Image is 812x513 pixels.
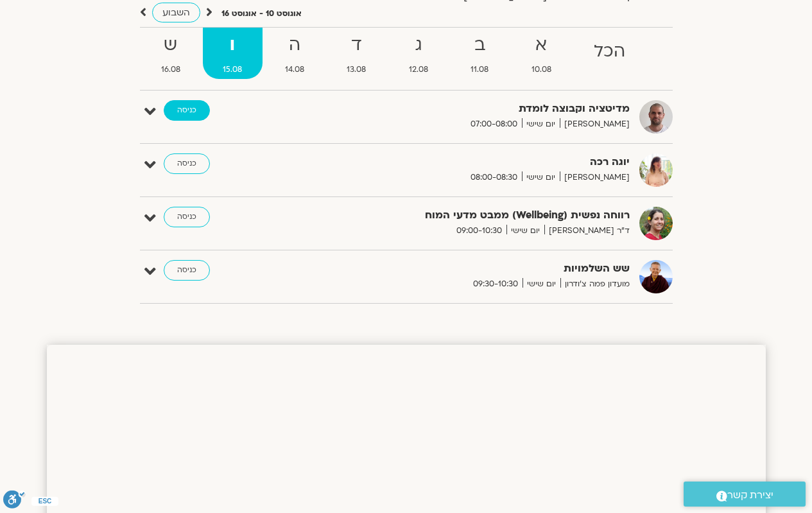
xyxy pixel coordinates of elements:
[523,277,560,291] span: יום שישי
[451,31,509,60] strong: ב
[544,224,630,238] span: ד"ר [PERSON_NAME]
[141,63,201,76] span: 16.08
[466,171,522,184] span: 08:00-08:30
[164,100,210,121] a: כניסה
[327,28,386,79] a: ד13.08
[389,63,449,76] span: 12.08
[574,37,646,66] strong: הכל
[452,224,506,238] span: 09:00-10:30
[315,153,630,171] strong: יוגה רכה
[522,117,560,131] span: יום שישי
[162,6,190,19] span: השבוע
[164,260,210,281] a: כניסה
[265,63,325,76] span: 14.08
[265,28,325,79] a: ה14.08
[574,28,646,79] a: הכל
[522,171,560,184] span: יום שישי
[327,31,386,60] strong: ד
[512,28,572,79] a: א10.08
[560,171,630,184] span: [PERSON_NAME]
[451,63,509,76] span: 11.08
[203,28,263,79] a: ו15.08
[327,63,386,76] span: 13.08
[164,207,210,227] a: כניסה
[684,482,806,507] a: יצירת קשר
[315,100,630,117] strong: מדיטציה וקבוצה לומדת
[466,117,522,131] span: 07:00-08:00
[164,153,210,174] a: כניסה
[727,487,773,504] span: יצירת קשר
[203,63,263,76] span: 15.08
[389,31,449,60] strong: ג
[560,117,630,131] span: [PERSON_NAME]
[221,7,302,21] p: אוגוסט 10 - אוגוסט 16
[141,28,201,79] a: ש16.08
[512,31,572,60] strong: א
[315,207,630,224] strong: רווחה נפשית (Wellbeing) ממבט מדעי המוח
[265,31,325,60] strong: ה
[451,28,509,79] a: ב11.08
[152,3,200,22] a: השבוע
[389,28,449,79] a: ג12.08
[560,277,630,291] span: מועדון פמה צ'ודרון
[203,31,263,60] strong: ו
[315,260,630,277] strong: שש השלמויות
[141,31,201,60] strong: ש
[512,63,572,76] span: 10.08
[506,224,544,238] span: יום שישי
[469,277,523,291] span: 09:30-10:30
